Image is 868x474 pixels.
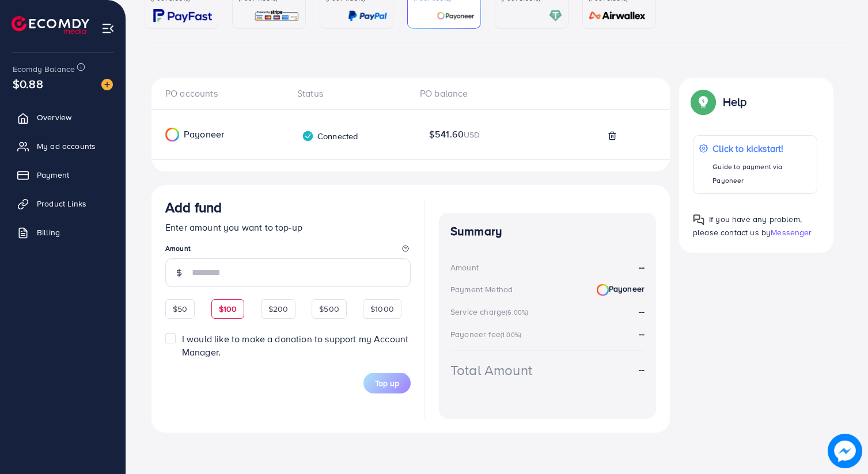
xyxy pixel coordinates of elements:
span: Payment [37,169,69,181]
a: Overview [9,106,117,129]
span: Product Links [37,198,86,209]
a: My ad accounts [9,135,117,158]
img: Payoneer [597,284,609,296]
div: Service charge [450,306,532,318]
img: card [254,9,300,22]
small: (6.00%) [506,308,528,317]
img: Payoneer [165,128,179,142]
strong: -- [639,305,645,318]
p: Help [723,95,747,109]
small: (1.00%) [501,330,521,339]
img: image [101,79,113,90]
legend: Amount [165,243,411,258]
p: Click to kickstart! [712,142,811,155]
div: Connected [302,130,358,142]
strong: -- [639,363,645,376]
span: I would like to make a donation to support my Account Manager. [182,332,408,358]
button: Top up [363,373,411,393]
img: card [153,9,212,22]
h3: Add fund [165,199,222,216]
span: If you have any problem, please contact us by [693,213,802,238]
h4: Summary [450,224,645,239]
span: My ad accounts [37,140,96,152]
a: Payment [9,163,117,186]
img: card [348,9,387,22]
img: menu [101,22,115,35]
strong: -- [639,261,645,274]
div: Payment Method [450,284,513,295]
span: $50 [173,303,187,315]
span: USD [464,129,480,140]
span: Ecomdy Balance [13,63,75,75]
div: PO accounts [165,87,288,100]
img: Popup guide [693,214,704,225]
img: verified [302,130,314,142]
span: Top up [375,377,399,389]
strong: -- [639,327,645,340]
span: $0.88 [13,75,43,92]
span: $100 [219,303,237,315]
span: Overview [37,112,71,123]
div: Payoneer [151,128,267,142]
span: $541.60 [429,128,480,141]
span: Messenger [771,227,812,238]
div: Status [288,87,411,100]
div: PO balance [411,87,533,100]
img: image [828,434,862,468]
img: card [585,9,650,22]
span: $500 [319,303,339,315]
img: card [549,9,562,22]
div: Payoneer fee [450,328,525,340]
a: Product Links [9,192,117,215]
img: logo [12,16,89,34]
span: $200 [268,303,289,315]
strong: Payoneer [597,283,645,296]
img: Popup guide [693,91,714,112]
div: Amount [450,262,479,273]
div: Total Amount [450,360,532,380]
span: $1000 [370,303,394,315]
p: Enter amount you want to top-up [165,220,411,234]
a: Billing [9,221,117,244]
span: Billing [37,227,60,238]
img: card [437,9,475,22]
p: Guide to payment via Payoneer [712,160,811,188]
